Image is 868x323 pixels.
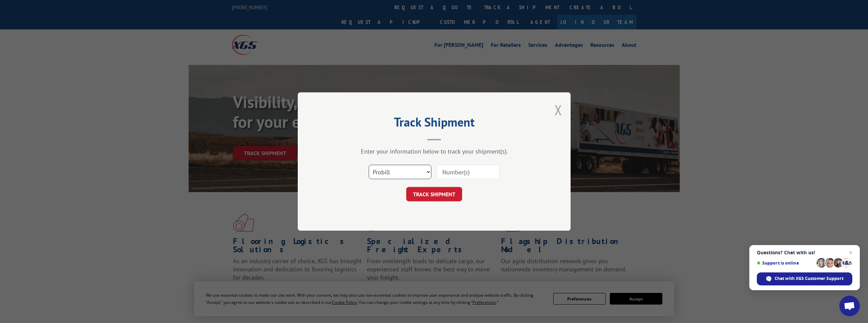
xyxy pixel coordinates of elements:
[757,250,852,255] span: Questions? Chat with us!
[839,296,860,316] div: Open chat
[757,272,852,285] div: Chat with XGS Customer Support
[332,117,536,130] h2: Track Shipment
[847,248,855,257] span: Close chat
[332,147,536,155] div: Enter your information below to track your shipment(s).
[775,275,843,282] span: Chat with XGS Customer Support
[406,187,462,201] button: TRACK SHIPMENT
[757,260,814,266] span: Support is online
[437,165,499,179] input: Number(s)
[555,101,562,119] button: Close modal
